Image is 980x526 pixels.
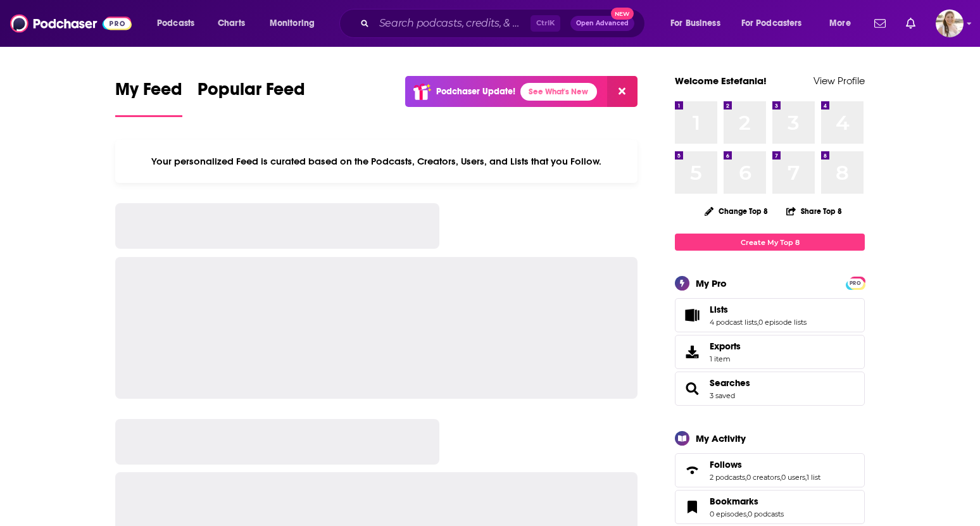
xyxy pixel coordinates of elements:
a: 0 podcasts [748,510,784,518]
span: For Podcasters [741,15,802,32]
button: open menu [261,13,331,34]
a: Follows [710,459,820,470]
a: Bookmarks [710,496,784,507]
a: 1 list [807,473,820,482]
span: Exports [679,343,705,361]
input: Search podcasts, credits, & more... [374,13,531,34]
a: Show notifications dropdown [901,13,920,34]
a: Searches [710,377,750,389]
span: , [805,473,807,482]
span: Ctrl K [531,15,560,32]
a: 0 episode lists [758,318,807,327]
a: 3 saved [710,391,735,400]
a: Exports [675,335,865,369]
button: Show profile menu [936,9,964,37]
span: , [780,473,781,482]
button: Share Top 8 [786,199,843,223]
button: Open AdvancedNew [570,16,634,31]
button: open menu [820,13,867,34]
img: Podchaser - Follow, Share and Rate Podcasts [10,11,132,35]
a: Show notifications dropdown [869,13,891,34]
a: Lists [679,306,705,324]
span: Bookmarks [675,490,865,524]
a: Welcome Estefania! [675,75,767,87]
a: 2 podcasts [710,473,745,482]
a: Lists [710,304,807,315]
span: My Feed [115,78,182,108]
span: For Business [670,15,720,32]
a: PRO [848,278,863,287]
button: Change Top 8 [697,203,776,219]
div: My Activity [696,432,746,444]
span: Follows [710,459,742,470]
button: open menu [662,13,736,34]
span: 1 item [710,354,741,363]
span: Popular Feed [198,78,305,108]
div: Search podcasts, credits, & more... [351,9,657,38]
a: 0 creators [746,473,780,482]
a: 4 podcast lists [710,318,757,327]
div: Your personalized Feed is curated based on the Podcasts, Creators, Users, and Lists that you Follow. [115,140,638,183]
a: Follows [679,461,705,479]
span: Searches [675,372,865,406]
span: , [745,473,746,482]
span: , [746,510,748,518]
a: My Feed [115,78,182,117]
span: Exports [710,341,741,352]
span: Logged in as acquavie [936,9,964,37]
a: See What's New [520,83,597,101]
div: My Pro [696,277,727,289]
a: Charts [210,13,253,34]
button: open menu [733,13,820,34]
span: Monitoring [270,15,315,32]
span: Open Advanced [576,20,629,27]
p: Podchaser Update! [436,86,515,97]
a: 0 users [781,473,805,482]
a: View Profile [814,75,865,87]
span: Podcasts [157,15,194,32]
button: open menu [148,13,211,34]
span: New [611,8,634,20]
img: User Profile [936,9,964,37]
a: Create My Top 8 [675,234,865,251]
span: Follows [675,453,865,487]
a: Popular Feed [198,78,305,117]
span: Charts [218,15,245,32]
span: Lists [675,298,865,332]
span: Bookmarks [710,496,758,507]
span: More [829,15,851,32]
span: Lists [710,304,728,315]
span: , [757,318,758,327]
span: PRO [848,279,863,288]
a: Bookmarks [679,498,705,516]
a: 0 episodes [710,510,746,518]
a: Searches [679,380,705,398]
